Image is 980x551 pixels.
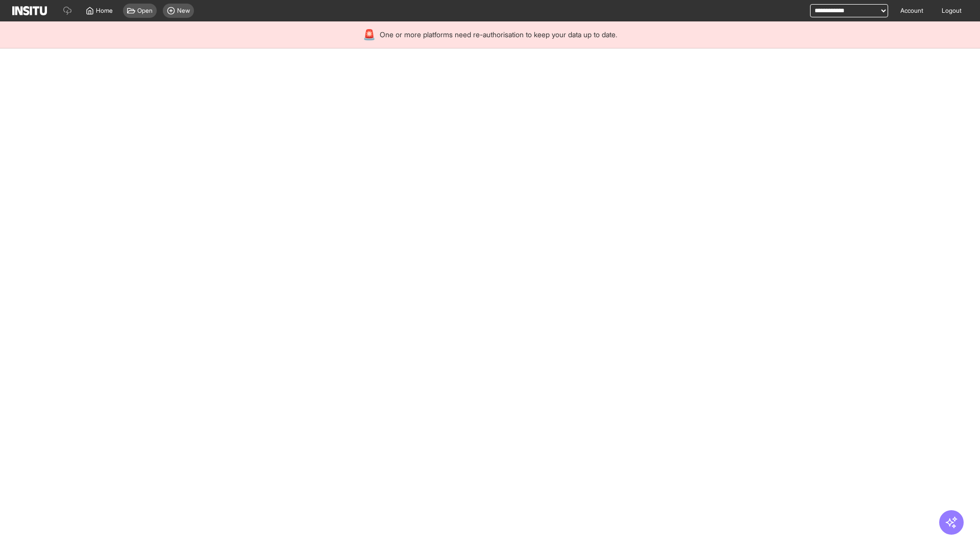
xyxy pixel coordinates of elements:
[96,7,113,15] span: Home
[177,7,190,15] span: New
[12,6,47,15] img: Logo
[137,7,153,15] span: Open
[380,30,617,40] span: One or more platforms need re-authorisation to keep your data up to date.
[363,28,376,42] div: 🚨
